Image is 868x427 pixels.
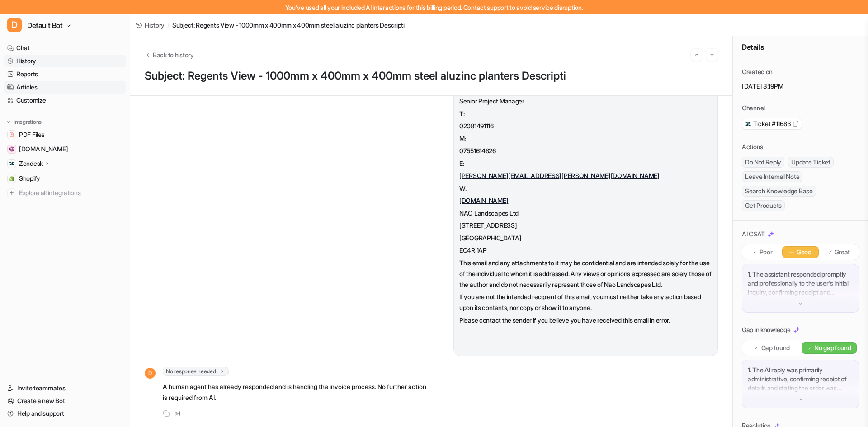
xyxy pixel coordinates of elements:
[4,143,126,155] a: wovenwood.co.uk[DOMAIN_NAME]
[459,220,712,231] p: [STREET_ADDRESS]
[145,70,718,83] h1: Subject: Regents View - 1000mm x 400mm x 400mm steel aluzinc planters Descripti
[459,121,712,131] p: 02081491116
[5,119,12,125] img: expand menu
[748,366,853,393] p: 1. The AI reply was primarily administrative, confirming receipt of details and stating the order...
[4,42,126,54] a: Chat
[706,49,718,61] button: Go to next session
[459,233,712,244] p: [GEOGRAPHIC_DATA]
[459,258,712,290] p: This email and any attachments to it may be confidential and are intended solely for the use of t...
[19,130,44,139] span: PDF Files
[742,200,785,211] span: Get Products
[27,19,63,32] span: Default Bot
[709,51,715,59] img: Next session
[463,4,509,11] span: Contact support
[693,51,700,59] img: Previous session
[4,117,44,127] button: Integrations
[459,96,712,107] p: Senior Project Manager
[115,119,121,125] img: menu_add.svg
[459,245,712,256] p: EC4R 1AP
[153,50,194,60] span: Back to history
[4,187,126,199] a: Explore all integrations
[167,20,170,30] span: /
[145,50,194,60] button: Back to history
[459,208,712,219] p: NAO Landscapes Ltd
[742,230,765,239] p: AI CSAT
[835,248,850,257] p: Great
[459,183,712,194] p: W:
[742,142,763,151] p: Actions
[9,161,14,166] img: Zendesk
[814,343,851,352] p: No gap found
[4,128,126,141] a: PDF FilesPDF Files
[745,121,751,127] img: zendesk
[4,407,126,420] a: Help and support
[761,343,790,352] p: Gap found
[742,67,773,76] p: Created on
[4,81,126,94] a: Articles
[19,145,68,154] span: [DOMAIN_NAME]
[459,197,508,204] a: [DOMAIN_NAME]
[797,300,804,307] img: down-arrow
[9,146,14,152] img: wovenwood.co.uk
[733,36,868,58] div: Details
[172,20,405,30] span: Subject: Regents View - 1000mm x 400mm x 400mm steel aluzinc planters Descripti
[459,158,712,169] p: E:
[4,94,126,107] a: Customize
[4,382,126,394] a: Invite teammates
[459,315,712,326] p: Please contact the sender if you believe you have received this email in error.
[163,367,229,376] span: No response needed
[759,248,773,257] p: Poor
[742,157,784,168] span: Do Not Reply
[459,172,660,179] a: [PERSON_NAME][EMAIL_ADDRESS][PERSON_NAME][DOMAIN_NAME]
[4,394,126,407] a: Create a new Bot
[753,119,791,128] span: Ticket #11683
[459,145,712,156] p: 07551614826
[745,119,799,128] a: Ticket #11683
[19,174,40,183] span: Shopify
[788,157,834,168] span: Update Ticket
[742,171,802,182] span: Leave Internal Note
[19,186,123,200] span: Explore all integrations
[163,381,427,403] p: A human agent has already responded and is handling the invoice process. No further action is req...
[7,188,16,197] img: explore all integrations
[459,108,712,119] p: T:
[9,176,14,181] img: Shopify
[742,325,791,334] p: Gap in knowledge
[145,368,156,379] span: D
[4,55,126,67] a: History
[797,248,811,257] p: Good
[14,118,42,126] p: Integrations
[459,291,712,313] p: If you are not the intended recipient of this email, you must neither take any action based upon ...
[19,159,43,168] p: Zendesk
[742,103,765,113] p: Channel
[797,396,804,403] img: down-arrow
[691,49,703,61] button: Go to previous session
[459,133,712,144] p: M:
[4,172,126,185] a: ShopifyShopify
[742,82,859,91] p: [DATE] 3:19PM
[4,68,126,80] a: Reports
[9,132,14,137] img: PDF Files
[136,20,165,30] a: History
[7,18,22,32] span: D
[742,186,816,197] span: Search Knowledge Base
[748,270,853,297] p: 1. The assistant responded promptly and professionally to the user's initial inquiry, confirming ...
[145,20,165,30] span: History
